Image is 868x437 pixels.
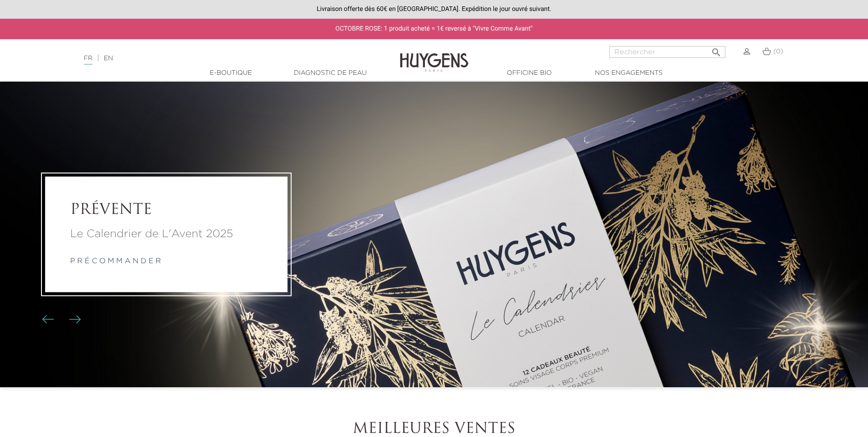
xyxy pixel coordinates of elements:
a: PRÉVENTE [70,202,262,219]
button:  [708,43,724,56]
img: Huygens [400,38,468,73]
div: Boutons du carrousel [46,312,75,326]
a: Officine Bio [484,68,575,78]
input: Rechercher [609,46,725,58]
a: E-Boutique [185,68,277,78]
a: FR [84,55,92,65]
a: p r é c o m m a n d e r [70,258,161,265]
div: | [79,53,355,64]
span: (0) [773,48,783,55]
i:  [711,44,722,55]
a: Le Calendrier de L'Avent 2025 [70,226,262,243]
a: EN [104,55,113,62]
a: Diagnostic de peau [285,68,376,78]
a: Nos engagements [583,68,674,78]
